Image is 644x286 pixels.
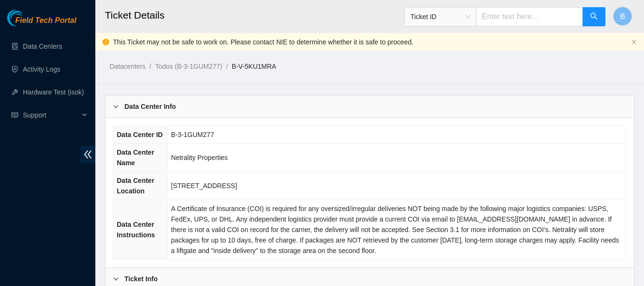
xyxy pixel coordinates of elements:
span: Data Center Instructions [117,221,155,239]
a: Todos (B-3-1GUM277) [155,63,222,70]
span: Netrality Properties [171,154,228,161]
span: Data Center ID [117,131,163,138]
b: Ticket Info [124,274,158,284]
span: right [113,276,119,282]
button: B [613,7,632,26]
a: B-V-5KU1MRA [232,63,276,70]
a: Datacenters [110,63,145,70]
span: search [590,12,598,21]
span: B [620,11,625,22]
span: [STREET_ADDRESS] [171,182,237,190]
span: / [149,63,151,70]
a: Data Centers [23,42,62,50]
span: A Certificate of Insurance (COI) is required for any oversized/irregular deliveries NOT being mad... [171,205,619,254]
b: Data Center Info [124,101,176,112]
a: Akamai TechnologiesField Tech Portal [7,17,76,30]
span: double-left [81,146,95,163]
span: / [226,63,228,70]
span: Ticket ID [410,10,470,24]
span: Support [23,106,79,125]
span: Data Center Name [117,148,154,167]
span: right [113,104,119,109]
button: search [583,7,605,26]
a: Hardware Test (isok) [23,88,84,96]
span: close [631,39,637,45]
span: Data Center Location [117,177,154,195]
span: B-3-1GUM277 [171,131,214,138]
img: Akamai Technologies [7,10,48,26]
input: Enter text here... [476,7,583,26]
div: Data Center Info [105,95,634,117]
a: Activity Logs [23,65,61,73]
button: close [631,39,637,45]
span: read [11,112,18,118]
span: Field Tech Portal [15,16,76,25]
